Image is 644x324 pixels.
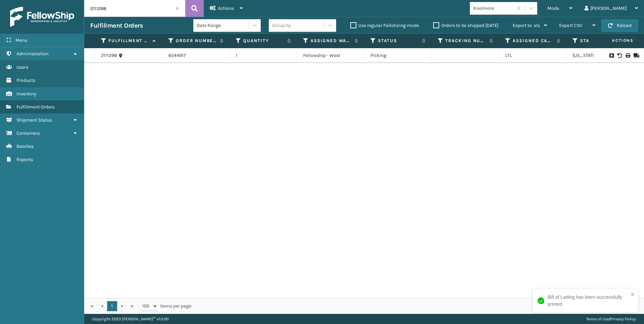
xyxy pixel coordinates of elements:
[197,22,249,29] div: Date Range
[201,303,637,310] div: 1 - 1 of 1 items
[10,7,74,27] img: logo
[101,52,117,59] a: 2111298
[609,53,613,58] i: Request to Be Cancelled
[230,48,297,63] td: 1
[17,77,35,83] span: Products
[297,48,364,63] td: Fellowship - West
[433,23,498,28] label: Orders to be shipped [DATE]
[176,38,217,44] label: Order Number
[142,303,152,310] span: 100
[311,38,351,44] label: Assigned Warehouse
[559,23,582,28] span: Export CSV
[548,294,629,308] div: Bill of Lading has been successfully printed.
[364,48,432,63] td: Picking
[107,301,117,311] a: 1
[634,53,638,58] i: Mark as Shipped
[378,38,419,44] label: Status
[547,5,559,11] span: Mode
[473,5,513,12] div: Koolmore
[17,91,36,97] span: Inventory
[17,143,34,149] span: Batches
[17,117,52,123] span: Shipment Status
[17,51,49,57] span: Administration
[142,301,191,311] span: items per page
[617,53,621,58] i: Void BOL
[567,48,634,63] td: [US_STATE]
[580,38,621,44] label: State
[17,157,33,162] span: Reports
[17,104,55,110] span: Fulfillment Orders
[602,20,638,32] button: Reload
[272,22,291,29] div: Group by
[15,37,27,43] span: Menu
[350,23,419,28] label: Use regular Palletizing mode
[631,292,635,298] button: close
[108,38,149,44] label: Fulfillment Order Id
[591,35,638,46] span: Actions
[90,22,143,30] h3: Fulfillment Orders
[17,130,40,136] span: Containers
[445,38,486,44] label: Tracking Number
[162,48,230,63] td: 6544917
[625,53,630,58] i: Print BOL
[17,64,28,70] span: Users
[218,5,234,11] span: Actions
[92,314,169,324] p: Copyright 2023 [PERSON_NAME]™ v 1.0.191
[513,38,553,44] label: Assigned Carrier Service
[513,23,540,28] span: Export to .xls
[243,38,284,44] label: Quantity
[499,48,567,63] td: LTL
